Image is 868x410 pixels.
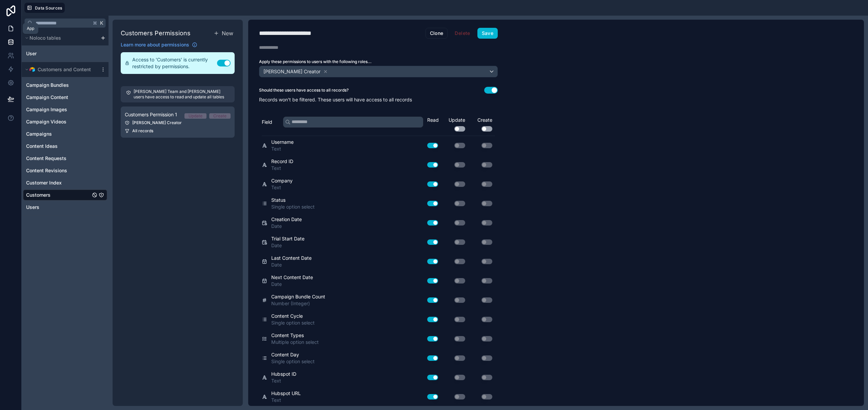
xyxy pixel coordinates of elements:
[212,28,235,39] button: New
[26,192,91,198] a: Customers
[125,111,177,118] span: Customers Permission 1
[271,313,315,319] span: Content Cycle
[26,204,91,211] a: Users
[271,339,319,346] span: Multiple option select
[271,377,296,384] span: Text
[125,120,231,125] div: [PERSON_NAME] Creator
[26,143,58,150] span: Content Ideas
[23,141,107,152] div: Content Ideas
[271,235,304,242] span: Trial Start Date
[26,131,91,137] a: Campaigns
[271,390,301,397] span: Hubspot URL
[26,155,66,162] span: Content Requests
[26,106,91,113] a: Campaign Images
[271,319,315,326] span: Single option select
[271,203,315,210] span: Single option select
[189,113,202,119] div: Update
[23,48,107,59] div: User
[271,332,319,339] span: Content Types
[271,216,302,223] span: Creation Date
[24,3,65,13] button: Data Sources
[426,28,448,39] button: Clone
[259,96,498,103] p: Records won't be filtered. These users will have access to all records
[427,117,441,123] div: Read
[26,192,51,198] span: Customers
[271,261,312,268] span: Date
[222,29,233,37] span: New
[26,155,91,162] a: Content Requests
[26,118,66,125] span: Campaign Videos
[27,26,34,31] div: App
[262,119,272,125] span: Field
[213,113,226,119] div: Create
[271,145,294,152] span: Text
[23,104,107,115] div: Campaign Images
[271,358,315,365] span: Single option select
[271,351,315,358] span: Content Day
[23,65,98,74] button: Airtable LogoCustomers and Content
[38,66,91,73] span: Customers and Content
[23,33,98,43] button: Noloco tables
[271,223,302,230] span: Date
[271,165,293,172] span: Text
[26,167,67,174] span: Content Revisions
[26,204,39,211] span: Users
[271,197,315,203] span: Status
[259,59,498,64] label: Apply these permissions to users with the following roles...
[271,255,312,261] span: Last Content Date
[23,153,107,164] div: Content Requests
[23,165,107,176] div: Content Revisions
[23,116,107,127] div: Campaign Videos
[26,82,91,89] a: Campaign Bundles
[23,129,107,139] div: Campaigns
[271,281,313,288] span: Date
[23,92,107,103] div: Campaign Content
[26,131,52,137] span: Campaigns
[134,89,229,100] p: [PERSON_NAME] Team and [PERSON_NAME] users have access to read and update all tables
[26,94,91,101] a: Campaign Content
[271,371,296,377] span: Hubspot ID
[99,21,104,25] span: K
[259,66,498,77] button: [PERSON_NAME] Creator
[26,94,68,101] span: Campaign Content
[26,50,84,57] a: User
[121,106,235,138] a: Customers Permission 1UpdateCreate[PERSON_NAME] CreatorAll records
[271,242,304,249] span: Date
[26,179,62,186] span: Customer Index
[271,293,325,300] span: Campaign Bundle Count
[26,82,69,89] span: Campaign Bundles
[271,397,301,404] span: Text
[26,106,67,113] span: Campaign Images
[23,80,107,91] div: Campaign Bundles
[132,128,153,134] span: All records
[121,41,197,48] a: Learn more about permissions
[26,118,91,125] a: Campaign Videos
[132,56,217,70] span: Access to 'Customers' is currently restricted by permissions.
[441,117,468,132] div: Update
[26,143,91,150] a: Content Ideas
[26,167,91,174] a: Content Revisions
[271,184,293,191] span: Text
[23,202,107,213] div: Users
[29,35,61,41] span: Noloco tables
[271,177,293,184] span: Company
[271,139,294,145] span: Username
[271,300,325,307] span: Number (Integer)
[26,50,37,57] span: User
[468,117,495,132] div: Create
[271,274,313,281] span: Next Content Date
[29,67,35,72] img: Airtable Logo
[121,41,189,48] span: Learn more about permissions
[35,5,62,11] span: Data Sources
[23,177,107,188] div: Customer Index
[121,28,191,38] h1: Customers Permissions
[26,179,91,186] a: Customer Index
[477,28,498,39] button: Save
[23,190,107,200] div: Customers
[271,158,293,165] span: Record ID
[259,87,349,93] label: Should these users have access to all records?
[263,68,320,75] span: [PERSON_NAME] Creator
